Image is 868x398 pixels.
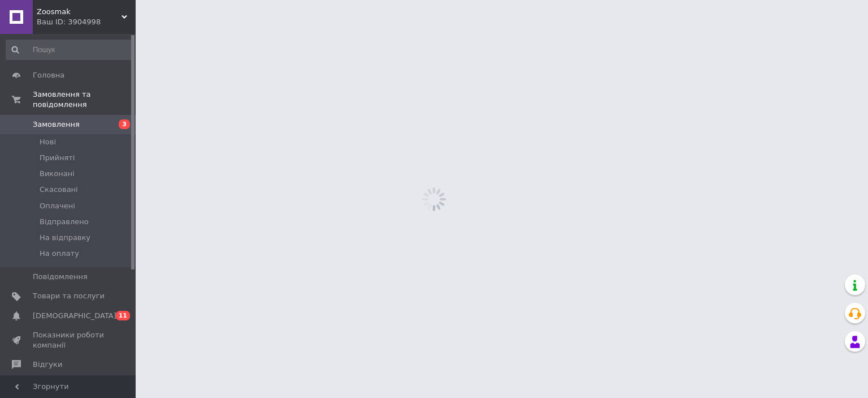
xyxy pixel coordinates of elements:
input: Пошук [6,40,133,60]
span: 11 [116,311,130,320]
span: Zoosmak [37,7,121,17]
span: Показники роботи компанії [33,330,105,350]
span: Нові [40,137,56,147]
span: Замовлення [33,119,80,130]
span: Відправлено [40,217,89,227]
span: Товари та послуги [33,291,105,301]
span: Скасовані [40,185,78,195]
span: На оплату [40,249,79,259]
span: [DEMOGRAPHIC_DATA] [33,311,116,321]
span: Повідомлення [33,272,88,282]
span: Головна [33,70,64,80]
div: Ваш ID: 3904998 [37,17,136,27]
span: Оплачені [40,201,75,211]
span: Прийняті [40,153,75,163]
span: Виконані [40,169,75,179]
span: На відправку [40,233,90,243]
span: Відгуки [33,360,62,370]
span: 3 [119,119,130,129]
span: Замовлення та повідомлення [33,89,136,110]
